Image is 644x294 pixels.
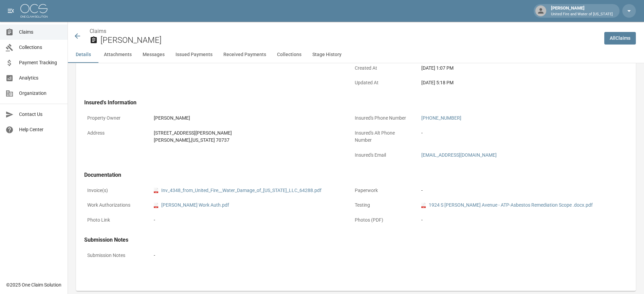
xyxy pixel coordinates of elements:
[84,184,145,197] p: Invoice(s)
[154,202,229,209] a: pdf[PERSON_NAME] Work Auth.pdf
[19,74,62,82] span: Analytics
[421,79,608,86] div: [DATE] 5:18 PM
[421,65,608,72] div: [DATE] 1:07 PM
[20,4,48,18] img: ocs-logo-white-transparent.png
[421,202,593,209] a: pdf1924 S [PERSON_NAME] Avenue - ATP-Asbestos Remediation Scope .docx.pdf
[352,149,413,162] p: Insured's Email
[19,90,62,97] span: Organization
[84,99,611,106] h4: Insured's Information
[100,35,599,45] h2: [PERSON_NAME]
[84,213,145,227] p: Photo Link
[352,62,413,75] p: Created At
[19,29,62,36] span: Claims
[154,187,321,194] a: pdfInv_4348_from_United_Fire__Water_Damage_of_[US_STATE]_LLC_64288.pdf
[90,27,599,35] nav: breadcrumb
[421,152,497,158] a: [EMAIL_ADDRESS][DOMAIN_NAME]
[154,115,341,122] div: [PERSON_NAME]
[307,47,347,63] button: Stage History
[352,111,413,125] p: Insured's Phone Number
[68,47,644,63] div: anchor tabs
[154,129,341,137] div: [STREET_ADDRESS][PERSON_NAME]
[84,111,145,125] p: Property Owner
[218,47,272,63] button: Received Payments
[98,47,137,63] button: Attachments
[19,44,62,51] span: Collections
[4,4,18,18] button: open drawer
[170,47,218,63] button: Issued Payments
[84,172,611,178] h4: Documentation
[154,137,341,144] div: [PERSON_NAME] , [US_STATE] 70737
[84,198,145,212] p: Work Authorizations
[154,252,608,259] div: -
[604,32,636,45] a: AllClaims
[421,129,608,137] div: -
[84,237,611,243] h4: Submission Notes
[68,47,98,63] button: Details
[6,281,61,288] div: © 2025 One Claim Solution
[352,213,413,227] p: Photos (PDF)
[84,249,145,262] p: Submission Notes
[137,47,170,63] button: Messages
[352,198,413,212] p: Testing
[352,184,413,197] p: Paperwork
[421,217,608,224] div: -
[352,126,413,147] p: Insured's Alt Phone Number
[421,115,461,121] a: [PHONE_NUMBER]
[154,217,341,224] div: -
[551,12,613,17] p: United Fire and Water of [US_STATE]
[19,59,62,66] span: Payment Tracking
[19,126,62,133] span: Help Center
[84,126,145,140] p: Address
[90,28,106,34] a: Claims
[548,5,615,17] div: [PERSON_NAME]
[272,47,307,63] button: Collections
[352,76,413,89] p: Updated At
[421,187,608,194] div: -
[19,111,62,118] span: Contact Us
